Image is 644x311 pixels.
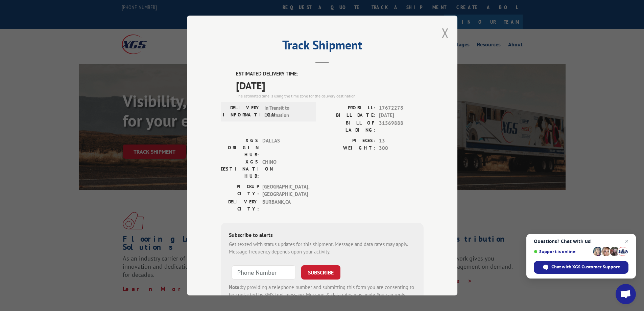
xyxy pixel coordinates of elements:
div: Subscribe to alerts [229,231,415,241]
div: Open chat [616,284,636,304]
label: XGS ORIGIN HUB: [221,137,259,158]
span: 300 [379,145,424,152]
span: BURBANK , CA [262,198,308,213]
span: 13 [379,137,424,145]
span: Support is online [534,249,591,254]
span: In Transit to Destination [264,104,310,119]
label: DELIVERY CITY: [221,198,259,213]
strong: Note: [229,284,241,290]
label: ESTIMATED DELIVERY TIME: [236,70,424,78]
h2: Track Shipment [221,40,424,53]
label: PICKUP CITY: [221,183,259,198]
label: DELIVERY INFORMATION: [223,104,261,119]
span: CHINO [262,158,308,180]
span: [GEOGRAPHIC_DATA] , [GEOGRAPHIC_DATA] [262,183,308,198]
div: Chat with XGS Customer Support [534,261,628,274]
div: Get texted with status updates for this shipment. Message and data rates may apply. Message frequ... [229,241,415,256]
label: PROBILL: [322,104,376,112]
span: 17672278 [379,104,424,112]
button: Close modal [442,24,449,42]
label: BILL DATE: [322,112,376,119]
input: Phone Number [232,265,296,280]
div: by providing a telephone number and submitting this form you are consenting to be contacted by SM... [229,284,415,307]
span: [DATE] [379,112,424,119]
label: PIECES: [322,137,376,145]
label: XGS DESTINATION HUB: [221,158,259,180]
span: DALLAS [262,137,308,158]
span: Close chat [623,237,631,245]
div: The estimated time is using the time zone for the delivery destination. [236,93,424,99]
span: 31569888 [379,119,424,134]
button: SUBSCRIBE [301,265,340,280]
span: Questions? Chat with us! [534,239,628,244]
label: BILL OF LADING: [322,119,376,134]
label: WEIGHT: [322,145,376,152]
span: [DATE] [236,78,424,93]
span: Chat with XGS Customer Support [551,264,620,270]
